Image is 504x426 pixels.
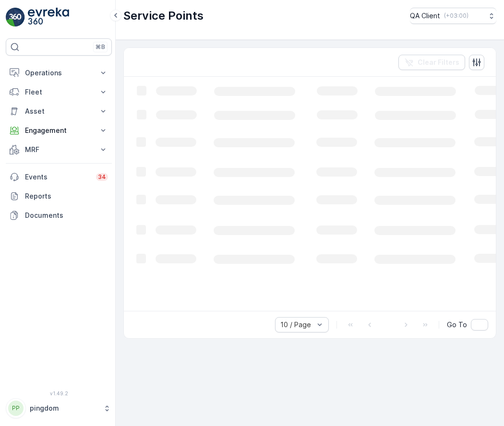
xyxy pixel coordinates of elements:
a: Events34 [6,167,112,187]
button: Operations [6,63,112,83]
button: QA Client(+03:00) [410,8,496,24]
p: Service Points [123,8,204,24]
p: Documents [25,211,108,220]
p: 34 [98,173,106,181]
img: logo_light-DOdMpM7g.png [28,8,69,27]
p: ( +03:00 ) [444,12,468,20]
div: PP [8,401,24,416]
a: Reports [6,187,112,206]
span: Go To [447,320,467,330]
p: Events [25,172,90,182]
p: Reports [25,191,108,201]
p: Operations [25,68,93,78]
button: Clear Filters [398,55,465,70]
button: Engagement [6,121,112,140]
button: PPpingdom [6,398,112,418]
p: Asset [25,106,93,116]
a: Documents [6,206,112,225]
p: ⌘B [96,43,105,51]
p: MRF [25,145,93,154]
p: Engagement [25,126,93,135]
button: MRF [6,140,112,159]
p: pingdom [30,403,98,413]
button: Fleet [6,83,112,102]
p: Fleet [25,87,93,97]
span: v 1.49.2 [6,390,112,396]
button: Asset [6,102,112,121]
img: logo [6,8,25,27]
p: QA Client [410,11,440,21]
p: Clear Filters [418,58,459,67]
